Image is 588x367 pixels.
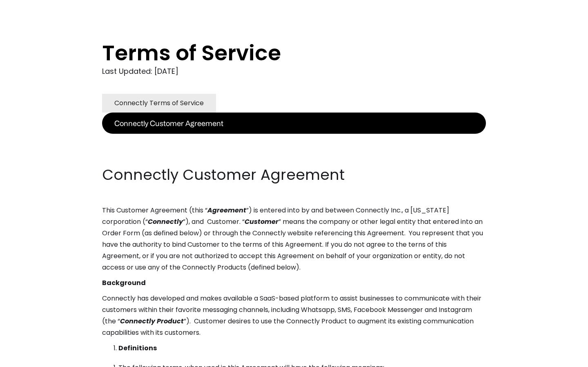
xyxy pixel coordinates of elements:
[118,343,157,353] strong: Definitions
[102,205,486,273] p: This Customer Agreement (this “ ”) is entered into by and between Connectly Inc., a [US_STATE] co...
[102,134,486,145] p: ‍
[102,149,486,161] p: ‍
[102,278,146,287] strong: Background
[16,353,49,364] ul: Language list
[245,217,278,226] em: Customer
[114,97,204,109] div: Connectly Terms of Service
[8,352,49,364] aside: Language selected: English
[114,117,223,129] div: Connectly Customer Agreement
[120,316,184,326] em: Connectly Product
[102,293,486,338] p: Connectly has developed and makes available a SaaS-based platform to assist businesses to communi...
[102,65,486,77] div: Last Updated: [DATE]
[207,206,246,215] em: Agreement
[102,41,453,65] h1: Terms of Service
[102,165,486,185] h2: Connectly Customer Agreement
[148,217,183,226] em: Connectly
